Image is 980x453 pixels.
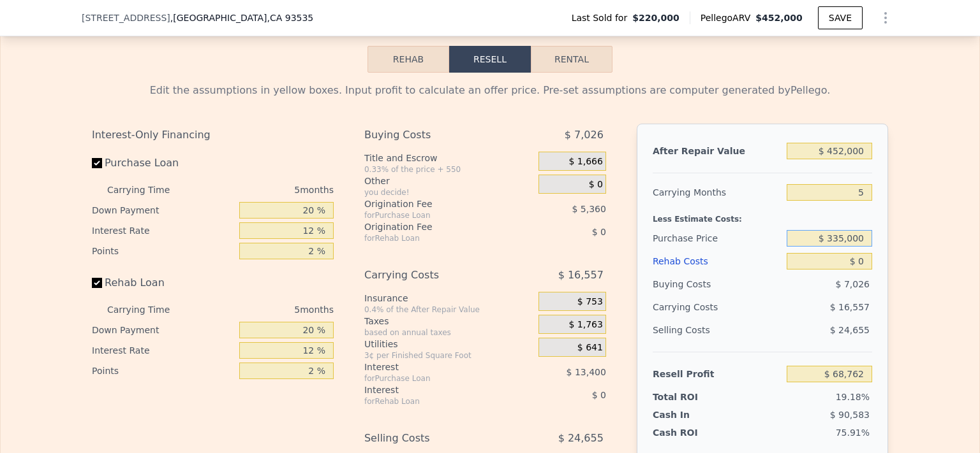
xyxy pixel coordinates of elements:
input: Rehab Loan [92,278,102,288]
span: $ 0 [592,227,606,237]
div: Utilities [364,338,533,350]
div: Carrying Costs [653,296,732,319]
span: $ 1,666 [568,156,602,168]
div: for Purchase Loan [364,373,507,384]
span: $ 13,400 [567,367,606,377]
span: $ 24,655 [830,325,870,335]
span: $ 5,360 [572,204,605,214]
div: Buying Costs [653,273,782,296]
input: Purchase Loan [92,158,102,168]
button: Resell [449,46,531,73]
button: Rehab [367,46,449,73]
span: $ 16,557 [830,302,870,312]
div: Interest [364,384,507,396]
div: Interest Rate [92,220,234,241]
div: Purchase Price [653,227,782,250]
button: SAVE [818,6,863,29]
span: $220,000 [632,11,679,24]
div: Carrying Time [107,180,190,200]
button: Rental [531,46,612,73]
div: for Rehab Loan [364,233,507,243]
div: Interest-Only Financing [92,124,334,147]
div: Total ROI [653,391,732,403]
div: Down Payment [92,200,234,220]
div: for Rehab Loan [364,396,507,406]
label: Purchase Loan [92,152,234,175]
span: $ 641 [577,342,603,354]
div: Selling Costs [364,427,507,450]
span: $ 7,026 [565,124,604,147]
div: 3¢ per Finished Square Foot [364,350,533,361]
span: $452,000 [755,13,803,23]
div: you decide! [364,187,533,198]
div: Buying Costs [364,124,507,147]
div: Origination Fee [364,198,507,210]
div: Interest Rate [92,340,234,361]
div: Title and Escrow [364,152,533,164]
div: for Purchase Loan [364,210,507,220]
div: 5 months [195,180,334,200]
div: Cash In [653,408,732,421]
div: Other [364,175,533,187]
span: $ 753 [577,296,603,308]
div: Insurance [364,292,533,305]
span: [STREET_ADDRESS] [82,11,170,24]
div: Cash ROI [653,426,745,439]
div: Taxes [364,315,533,327]
span: Last Sold for [572,11,633,24]
label: Rehab Loan [92,271,234,294]
div: Down Payment [92,320,234,340]
div: based on annual taxes [364,327,533,338]
span: , CA 93535 [267,13,313,23]
div: Origination Fee [364,220,507,233]
div: Points [92,241,234,261]
div: 5 months [195,299,334,320]
div: 0.33% of the price + 550 [364,164,533,175]
span: $ 0 [592,390,606,400]
div: Carrying Months [653,181,782,204]
span: 19.18% [836,392,870,402]
span: $ 7,026 [836,279,870,289]
button: Show Options [873,5,898,31]
div: Rehab Costs [653,250,782,273]
div: Carrying Costs [364,264,507,287]
span: $ 16,557 [558,264,604,287]
span: $ 1,763 [568,319,602,331]
div: Carrying Time [107,299,190,320]
div: Interest [364,361,507,373]
div: Less Estimate Costs: [653,204,872,227]
span: $ 0 [589,179,603,191]
div: After Repair Value [653,140,782,162]
div: Points [92,361,234,381]
div: Resell Profit [653,363,782,385]
div: 0.4% of the After Repair Value [364,305,533,315]
span: 75.91% [836,428,870,438]
span: $ 90,583 [830,410,870,420]
span: Pellego ARV [701,11,756,24]
span: , [GEOGRAPHIC_DATA] [170,11,313,24]
div: Edit the assumptions in yellow boxes. Input profit to calculate an offer price. Pre-set assumptio... [92,83,888,98]
span: $ 24,655 [558,427,604,450]
div: Selling Costs [653,319,782,342]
